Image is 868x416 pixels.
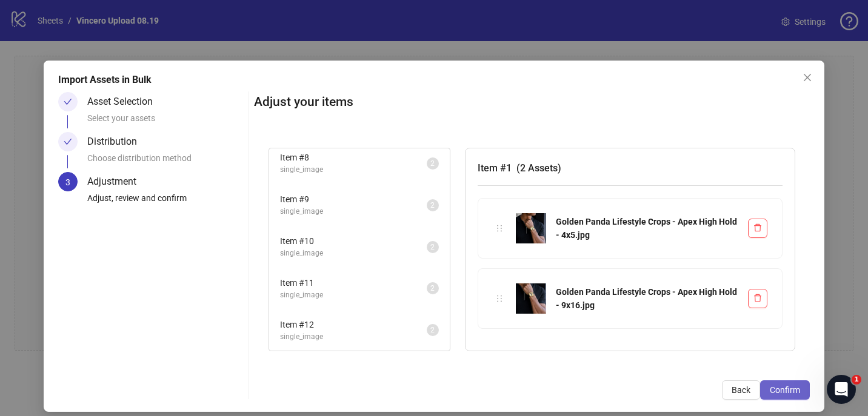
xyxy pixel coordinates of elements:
[427,324,439,336] sup: 2
[427,241,439,253] sup: 2
[280,318,427,331] span: Item # 12
[87,151,244,172] div: Choose distribution method
[280,206,427,217] span: single_image
[254,92,810,112] h2: Adjust your items
[65,177,70,187] span: 3
[722,380,760,400] button: Back
[430,201,435,210] span: 2
[280,151,427,164] span: Item # 8
[280,234,427,248] span: Item # 10
[753,223,762,232] span: delete
[495,294,504,303] span: holder
[430,326,435,334] span: 2
[748,289,767,308] button: Delete
[87,92,162,111] div: Asset Selection
[280,331,427,343] span: single_image
[58,73,810,87] div: Import Assets in Bulk
[280,248,427,259] span: single_image
[430,159,435,168] span: 2
[427,157,439,170] sup: 2
[280,276,427,289] span: Item # 11
[87,132,147,151] div: Distribution
[827,375,856,404] iframe: Intercom live chat
[516,213,546,243] img: Golden Panda Lifestyle Crops - Apex High Hold - 4x5.jpg
[430,243,435,251] span: 2
[753,294,762,302] span: delete
[430,284,435,292] span: 2
[87,172,146,191] div: Adjustment
[556,215,739,242] div: Golden Panda Lifestyle Crops - Apex High Hold - 4x5.jpg
[64,137,72,146] span: check
[280,164,427,176] span: single_image
[478,160,783,176] h3: Item # 1
[803,73,812,82] span: close
[493,292,506,305] div: holder
[732,385,750,395] span: Back
[760,380,810,400] button: Confirm
[556,285,739,312] div: Golden Panda Lifestyle Crops - Apex High Hold - 9x16.jpg
[87,191,244,212] div: Adjust, review and confirm
[770,385,800,395] span: Confirm
[495,224,504,233] span: holder
[427,282,439,294] sup: 2
[493,222,506,235] div: holder
[516,162,561,174] span: ( 2 Assets )
[798,68,817,87] button: Close
[280,289,427,301] span: single_image
[280,193,427,206] span: Item # 9
[852,375,861,385] span: 1
[64,97,72,106] span: check
[516,283,546,314] img: Golden Panda Lifestyle Crops - Apex High Hold - 9x16.jpg
[87,111,244,132] div: Select your assets
[748,219,767,238] button: Delete
[427,199,439,211] sup: 2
